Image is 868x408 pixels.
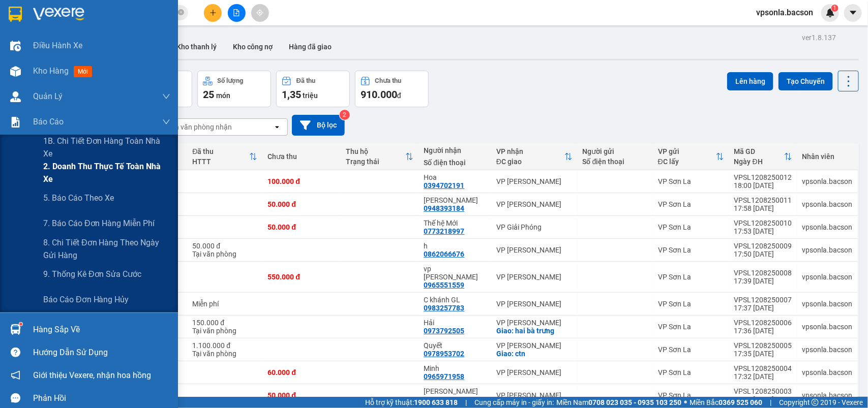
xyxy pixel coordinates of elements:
div: Giao: ctn [496,350,573,358]
span: plus [209,9,217,16]
span: close-circle [178,9,184,15]
div: 1.100.000 đ [192,341,257,350]
img: logo-vxr [9,7,22,22]
div: VP Sơn La [658,246,724,254]
button: aim [251,4,269,22]
div: vpsonla.bacson [802,273,853,281]
span: Báo cáo [33,115,64,128]
span: mới [74,66,92,77]
span: down [162,92,170,101]
div: 50.000 đ [267,391,336,399]
div: 50.000 đ [267,200,336,208]
img: solution-icon [10,117,21,128]
div: VP Sơn La [658,273,724,281]
div: Chọn văn phòng nhận [162,122,232,132]
span: copyright [812,399,819,406]
div: Quang Minh [424,387,486,395]
div: 17:53 [DATE] [734,227,792,235]
div: VPSL1208250012 [734,173,792,181]
div: 0978953702 [424,350,464,358]
div: Người nhận [424,146,486,154]
div: VPSL1208250003 [734,387,792,395]
div: VP [PERSON_NAME] [496,341,573,350]
button: Số lượng25món [197,71,271,107]
div: VP Sơn La [658,323,724,331]
sup: 1 [831,5,839,12]
div: vpsonla.bacson [802,368,853,376]
span: Quản Lý [33,90,63,103]
button: Bộ lọc [292,115,345,136]
div: 50.000 đ [192,242,257,250]
th: Toggle SortBy [491,143,578,170]
div: Người gửi [583,147,648,155]
span: | [465,397,467,408]
div: 0965971958 [424,372,464,381]
span: Miền Bắc [690,397,762,408]
div: Số điện thoại [424,159,486,167]
div: Số lượng [218,77,244,84]
img: warehouse-icon [10,324,21,335]
div: 15:56 [DATE] [734,395,792,403]
div: 0394702191 [424,181,464,190]
span: Cung cấp máy in - giấy in: [474,397,554,408]
button: caret-down [844,4,862,22]
div: vpsonla.bacson [802,300,853,308]
div: VPSL1208250009 [734,242,792,250]
sup: 1 [19,323,22,326]
th: Toggle SortBy [653,143,729,170]
span: 1 [833,5,836,12]
div: VP Sơn La [658,177,724,185]
div: Quyết [424,341,486,350]
div: VP Sơn La [658,223,724,231]
div: C khánh GL [424,296,486,304]
span: aim [256,9,263,16]
div: Nguyễn TRần [424,196,486,204]
span: 1,35 [282,88,301,101]
span: file-add [233,9,240,16]
span: 5. Báo cáo theo xe [43,192,114,204]
div: VP [PERSON_NAME] [496,246,573,254]
div: VPSL1208250008 [734,269,792,277]
span: Báo cáo đơn hàng hủy [43,293,129,306]
div: VP Giải Phóng [496,223,573,231]
span: | [770,397,771,408]
div: 0773218997 [424,227,464,235]
div: 100.000 đ [267,177,336,185]
img: icon-new-feature [826,8,835,17]
div: VPSL1208250006 [734,319,792,327]
div: vpsonla.bacson [802,200,853,208]
span: 25 [203,88,214,101]
div: VP Sơn La [658,391,724,399]
div: VP [PERSON_NAME] [496,177,573,185]
button: Đã thu1,35 triệu [276,71,350,107]
span: question-circle [11,348,20,357]
div: 50.000 đ [267,223,336,231]
div: VPSL1208250005 [734,341,792,350]
button: file-add [228,4,246,22]
div: Số điện thoại [583,158,648,166]
div: 17:37 [DATE] [734,304,792,312]
div: Hải [424,319,486,327]
div: VP gửi [658,147,716,155]
div: Tại văn phòng [192,250,257,258]
button: Tạo Chuyến [779,72,833,90]
div: 0983257783 [424,304,464,312]
div: Ngày ĐH [734,158,784,166]
div: 18:00 [DATE] [734,181,792,190]
span: caret-down [849,8,858,17]
div: Miễn phí [192,300,257,308]
div: 17:50 [DATE] [734,250,792,258]
strong: 1900 633 818 [414,398,458,406]
div: Giao: hai bà trưng [496,327,573,335]
img: warehouse-icon [10,41,21,51]
div: 550.000 đ [267,273,336,281]
div: Đã thu [296,77,315,84]
div: Hoa [424,173,486,181]
div: VP [PERSON_NAME] [496,273,573,281]
div: Thu hộ [346,147,406,155]
div: Tại văn phòng [192,327,257,335]
button: Hàng đã giao [281,35,340,59]
button: Lên hàng [727,72,773,90]
div: h [424,242,486,250]
div: Phản hồi [33,391,170,406]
